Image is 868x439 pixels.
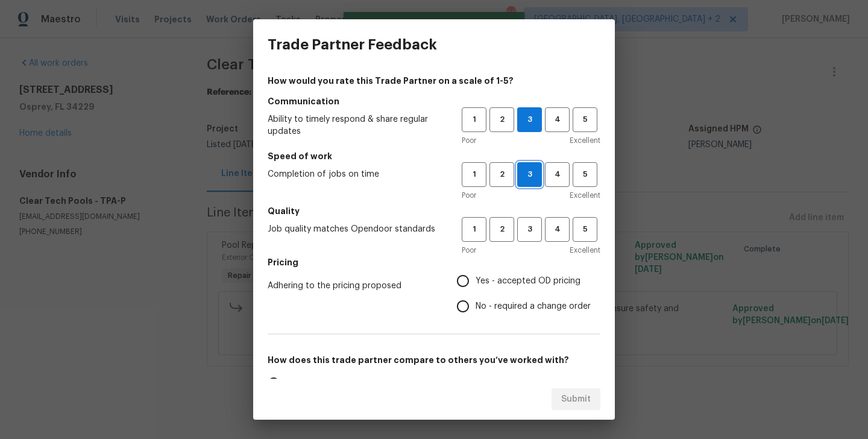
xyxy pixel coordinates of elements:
button: 1 [462,217,486,242]
div: Pricing [457,268,600,319]
span: 1 [463,223,485,236]
h5: Pricing [268,256,600,268]
button: 4 [545,162,570,187]
h5: Communication [268,95,600,107]
button: 3 [517,107,542,132]
h4: How would you rate this Trade Partner on a scale of 1-5? [268,75,600,87]
span: 5 [574,223,596,236]
button: 3 [517,217,542,242]
span: Adhering to the pricing proposed [268,280,438,292]
span: 3 [518,223,541,236]
button: 1 [462,162,486,187]
h5: How does this trade partner compare to others you’ve worked with? [268,354,600,366]
button: 1 [462,107,486,132]
button: 3 [517,162,542,187]
span: Job quality matches Opendoor standards [268,223,442,235]
span: Ability to timely respond & share regular updates [268,113,442,137]
span: Excellent [570,134,600,147]
span: 2 [491,223,513,236]
button: 2 [489,217,514,242]
span: 3 [518,168,541,182]
span: No - required a change order [476,300,591,313]
button: 5 [573,217,597,242]
span: 2 [491,168,513,182]
span: 5 [574,168,596,182]
span: 5 [574,113,596,127]
h3: Trade Partner Feedback [268,36,437,53]
h5: Speed of work [268,150,600,162]
button: 5 [573,162,597,187]
span: Yes - accepted OD pricing [476,275,580,288]
button: 2 [489,162,514,187]
span: Completion of jobs on time [268,168,442,180]
span: Poor [462,189,476,201]
button: 2 [489,107,514,132]
span: This is my favorite trade partner [286,377,415,390]
span: Poor [462,134,476,147]
span: 4 [546,168,568,182]
button: 5 [573,107,597,132]
span: Poor [462,244,476,256]
span: 3 [518,113,541,127]
button: 4 [545,107,570,132]
span: Excellent [570,244,600,256]
span: Excellent [570,189,600,201]
h5: Quality [268,205,600,217]
span: 1 [463,113,485,127]
span: 4 [546,223,568,236]
button: 4 [545,217,570,242]
span: 1 [463,168,485,182]
span: 4 [546,113,568,127]
span: 2 [491,113,513,127]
